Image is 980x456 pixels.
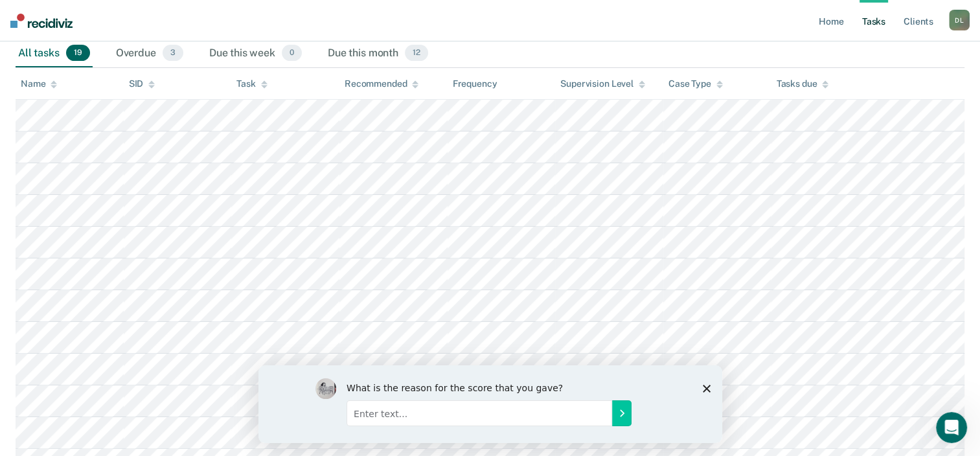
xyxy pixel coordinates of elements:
div: Case Type [668,78,723,89]
span: 0 [282,45,302,62]
span: 12 [405,45,428,62]
span: 3 [163,45,183,62]
span: 19 [66,45,90,62]
div: Overdue3 [113,40,186,68]
iframe: Intercom live chat [936,412,967,443]
div: Supervision Level [560,78,645,89]
div: Due this month12 [325,40,431,68]
div: All tasks19 [16,40,93,68]
iframe: Survey by Kim from Recidiviz [258,365,722,443]
button: DL [949,10,970,30]
div: Tasks due [776,78,828,89]
div: Due this week0 [207,40,304,68]
div: Recommended [345,78,418,89]
div: Name [21,78,57,89]
div: Frequency [453,78,497,89]
div: Task [236,78,267,89]
div: SID [129,78,155,89]
img: Recidiviz [10,14,73,28]
div: D L [949,10,970,30]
